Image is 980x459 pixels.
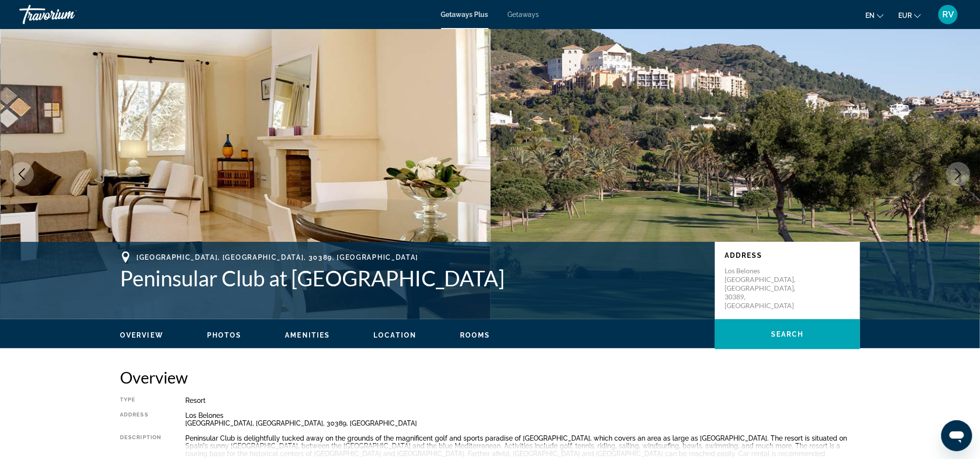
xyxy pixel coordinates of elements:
[460,331,490,340] button: Rooms
[865,8,884,22] button: Change language
[136,253,418,261] span: [GEOGRAPHIC_DATA], [GEOGRAPHIC_DATA], 30389, [GEOGRAPHIC_DATA]
[460,331,490,339] span: Rooms
[373,331,416,340] button: Location
[185,412,860,427] div: Los Belones [GEOGRAPHIC_DATA], [GEOGRAPHIC_DATA], 30389, [GEOGRAPHIC_DATA]
[120,434,161,458] div: Description
[120,331,163,339] span: Overview
[942,10,954,19] span: RV
[285,331,330,340] button: Amenities
[771,330,804,338] span: Search
[207,331,242,340] button: Photos
[120,266,705,291] h1: Peninsular Club at [GEOGRAPHIC_DATA]
[715,319,860,349] button: Search
[725,267,802,310] p: Los Belones [GEOGRAPHIC_DATA], [GEOGRAPHIC_DATA], 30389, [GEOGRAPHIC_DATA]
[207,331,242,339] span: Photos
[441,11,489,18] a: Getaways Plus
[120,368,860,387] h2: Overview
[865,12,875,19] span: en
[120,331,163,340] button: Overview
[373,331,416,339] span: Location
[725,252,850,259] p: Address
[508,11,539,18] a: Getaways
[946,162,970,186] button: Next image
[19,2,116,27] a: Travorium
[898,12,912,19] span: EUR
[941,420,972,451] iframe: Knop om het berichtenvenster te openen
[185,434,860,458] div: Peninsular Club is delightfully tucked away on the grounds of the magnificent golf and sports par...
[10,162,34,186] button: Previous image
[898,8,921,22] button: Change currency
[935,4,961,25] button: User Menu
[120,412,161,427] div: Address
[285,331,330,339] span: Amenities
[120,397,161,404] div: Type
[185,397,860,404] div: Resort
